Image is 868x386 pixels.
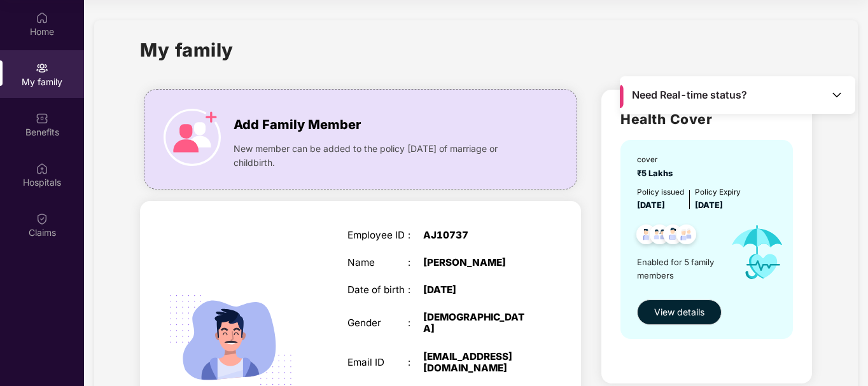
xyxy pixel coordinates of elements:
[36,212,48,225] img: svg+xml;base64,PHN2ZyBpZD0iQ2xhaW0iIHhtbG5zPSJodHRwOi8vd3d3LnczLm9yZy8yMDAwL3N2ZyIgd2lkdGg9IjIwIi...
[408,357,423,368] div: :
[140,36,234,64] h1: My family
[644,221,675,252] img: svg+xml;base64,PHN2ZyB4bWxucz0iaHR0cDovL3d3dy53My5vcmcvMjAwMC9zdmciIHdpZHRoPSI0OC45MTUiIGhlaWdodD...
[637,169,676,178] span: ₹5 Lakhs
[234,142,529,170] span: New member can be added to the policy [DATE] of marriage or childbirth.
[637,300,722,325] button: View details
[637,186,684,198] div: Policy issued
[408,284,423,296] div: :
[347,317,409,329] div: Gender
[408,257,423,268] div: :
[36,62,48,74] img: svg+xml;base64,PHN2ZyB3aWR0aD0iMjAiIGhlaWdodD0iMjAiIHZpZXdCb3g9IjAgMCAyMCAyMCIgZmlsbD0ibm9uZSIgeG...
[423,351,529,374] div: [EMAIL_ADDRESS][DOMAIN_NAME]
[347,357,409,368] div: Email ID
[720,212,794,293] img: icon
[657,221,689,252] img: svg+xml;base64,PHN2ZyB4bWxucz0iaHR0cDovL3d3dy53My5vcmcvMjAwMC9zdmciIHdpZHRoPSI0OC45NDMiIGhlaWdodD...
[347,257,409,268] div: Name
[164,109,221,166] img: icon
[671,221,702,252] img: svg+xml;base64,PHN2ZyB4bWxucz0iaHR0cDovL3d3dy53My5vcmcvMjAwMC9zdmciIHdpZHRoPSI0OC45NDMiIGhlaWdodD...
[632,88,747,102] span: Need Real-time status?
[423,257,529,268] div: [PERSON_NAME]
[408,317,423,329] div: :
[695,200,723,210] span: [DATE]
[637,154,676,166] div: cover
[830,88,843,101] img: Toggle Icon
[620,109,793,130] h2: Health Cover
[631,221,662,252] img: svg+xml;base64,PHN2ZyB4bWxucz0iaHR0cDovL3d3dy53My5vcmcvMjAwMC9zdmciIHdpZHRoPSI0OC45NDMiIGhlaWdodD...
[408,230,423,241] div: :
[654,305,704,319] span: View details
[36,162,48,175] img: svg+xml;base64,PHN2ZyBpZD0iSG9zcGl0YWxzIiB4bWxucz0iaHR0cDovL3d3dy53My5vcmcvMjAwMC9zdmciIHdpZHRoPS...
[637,200,665,210] span: [DATE]
[637,256,720,282] span: Enabled for 5 family members
[347,284,409,296] div: Date of birth
[695,186,741,198] div: Policy Expiry
[234,115,361,135] span: Add Family Member
[36,112,48,125] img: svg+xml;base64,PHN2ZyBpZD0iQmVuZWZpdHMiIHhtbG5zPSJodHRwOi8vd3d3LnczLm9yZy8yMDAwL3N2ZyIgd2lkdGg9Ij...
[423,312,529,334] div: [DEMOGRAPHIC_DATA]
[423,230,529,241] div: AJ10737
[423,284,529,296] div: [DATE]
[36,11,48,24] img: svg+xml;base64,PHN2ZyBpZD0iSG9tZSIgeG1sbnM9Imh0dHA6Ly93d3cudzMub3JnLzIwMDAvc3ZnIiB3aWR0aD0iMjAiIG...
[347,230,409,241] div: Employee ID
